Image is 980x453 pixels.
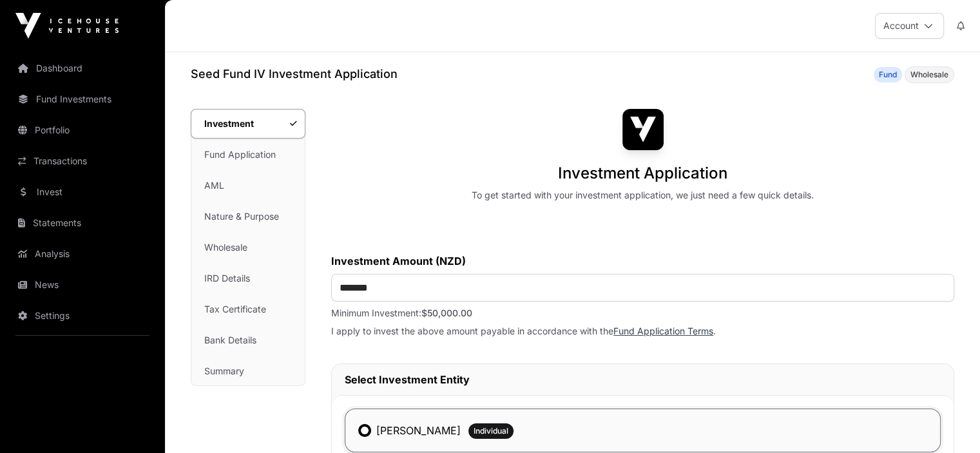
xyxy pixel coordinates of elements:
img: Seed Fund IV [622,109,664,150]
button: Account [875,13,944,39]
a: Summary [191,357,305,385]
label: [PERSON_NAME] [376,423,461,438]
p: I apply to invest the above amount payable in accordance with the . [331,325,954,338]
a: Portfolio [10,116,155,144]
a: Tax Certificate [191,295,305,323]
a: Invest [10,178,155,206]
p: Minimum Investment: [331,307,954,320]
a: Analysis [10,240,155,268]
span: Fund [879,70,897,80]
iframe: Chat Widget [916,391,980,453]
a: Nature & Purpose [191,202,305,231]
a: Investment [191,109,305,139]
span: Wholesale [910,70,948,80]
a: News [10,271,155,299]
label: Investment Amount (NZD) [331,253,954,269]
h1: Investment Application [558,163,727,184]
a: Settings [10,302,155,330]
span: $50,000.00 [421,307,472,318]
div: To get started with your investment application, we just need a few quick details. [472,189,814,202]
a: Wholesale [191,233,305,262]
a: AML [191,171,305,200]
a: Bank Details [191,326,305,354]
a: Fund Investments [10,85,155,113]
h1: Seed Fund IV Investment Application [191,65,398,83]
a: Fund Application [191,140,305,169]
a: Fund Application Terms [613,325,713,336]
a: Transactions [10,147,155,175]
a: Statements [10,209,155,237]
a: IRD Details [191,264,305,293]
a: Dashboard [10,54,155,82]
span: Individual [474,426,508,436]
h2: Select Investment Entity [345,372,941,387]
img: Icehouse Ventures Logo [15,13,119,39]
